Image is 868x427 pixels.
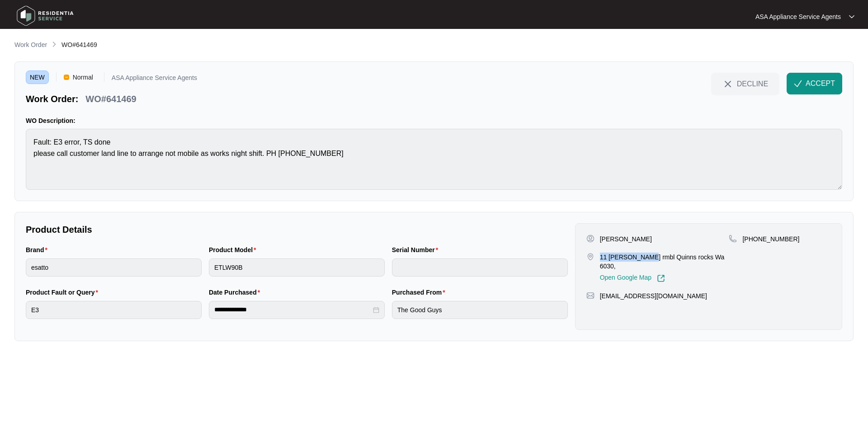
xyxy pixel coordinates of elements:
img: map-pin [586,291,594,300]
input: Product Model [209,258,385,277]
input: Date Purchased [214,305,371,314]
span: DECLINE [737,79,768,89]
input: Brand [26,258,202,277]
span: ACCEPT [806,78,835,89]
textarea: Fault: E3 error, TS done please call customer land line to arrange not mobile as works night shif... [26,129,842,190]
span: WO#641469 [61,41,97,48]
button: close-IconDECLINE [711,73,779,94]
p: Work Order: [26,93,78,105]
input: Serial Number [392,258,568,277]
p: 11 [PERSON_NAME] rmbl Quinns rocks Wa 6030, [600,253,729,271]
a: Work Order [13,40,49,50]
p: ASA Appliance Service Agents [755,12,841,21]
button: check-IconACCEPT [787,73,842,94]
label: Product Fault or Query [26,288,102,297]
label: Serial Number [392,245,442,254]
img: Link-External [657,274,665,282]
label: Purchased From [392,288,449,297]
img: check-Icon [794,80,802,88]
img: Vercel Logo [64,75,69,80]
input: Purchased From [392,301,568,319]
label: Date Purchased [209,288,264,297]
img: map-pin [729,235,737,243]
label: Brand [26,245,51,254]
span: Normal [69,70,97,84]
p: Product Details [26,223,568,236]
p: Work Order [14,40,47,49]
p: WO#641469 [85,93,136,105]
p: [PERSON_NAME] [600,235,652,244]
img: user-pin [586,235,594,243]
img: close-Icon [722,79,733,89]
p: [EMAIL_ADDRESS][DOMAIN_NAME] [600,291,707,300]
span: NEW [26,70,49,84]
img: residentia service logo [14,2,77,29]
p: WO Description: [26,116,842,125]
img: map-pin [586,253,594,261]
p: [PHONE_NUMBER] [742,235,799,244]
p: ASA Appliance Service Agents [112,75,197,84]
img: chevron-right [51,41,58,48]
a: Open Google Map [600,274,665,282]
input: Product Fault or Query [26,301,202,319]
img: dropdown arrow [849,14,854,19]
label: Product Model [209,245,260,254]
